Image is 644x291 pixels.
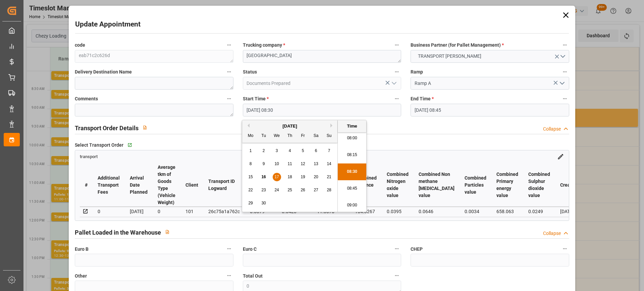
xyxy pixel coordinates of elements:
[312,173,320,181] div: Choose Saturday, September 20th, 2025
[389,78,399,89] button: open menu
[75,95,98,102] span: Comments
[392,67,401,76] button: Status
[496,207,518,215] div: 658.063
[302,148,304,153] span: 5
[75,228,161,237] h2: Pallet Loaded in the Warehouse
[286,186,294,194] div: Choose Thursday, September 25th, 2025
[75,42,85,49] span: code
[543,126,561,133] div: Collapse
[411,246,423,253] span: CHEP
[286,147,294,155] div: Choose Thursday, September 4th, 2025
[411,77,569,90] input: Type to search/select
[465,207,486,215] div: 0.0034
[560,67,569,76] button: Ramp
[260,160,268,168] div: Choose Tuesday, September 9th, 2025
[299,160,307,168] div: Choose Friday, September 12th, 2025
[415,53,485,60] span: TRANSPORT [PERSON_NAME]
[556,78,567,89] button: open menu
[560,41,569,49] button: Business Partner (for Pallet Management) *
[273,186,281,194] div: Choose Wednesday, September 24th, 2025
[139,121,151,134] button: View description
[314,175,318,179] span: 20
[75,246,89,253] span: Euro B
[327,161,331,166] span: 14
[260,186,268,194] div: Choose Tuesday, September 23rd, 2025
[244,144,336,210] div: month 2025-09
[560,207,593,215] div: [DATE] 11:42:22
[225,41,233,49] button: code
[543,230,561,237] div: Collapse
[299,147,307,155] div: Choose Friday, September 5th, 2025
[301,161,305,166] span: 12
[411,50,569,63] button: open menu
[125,163,153,207] th: Arrival Date Planned
[325,186,333,194] div: Choose Sunday, September 28th, 2025
[299,186,307,194] div: Choose Friday, September 26th, 2025
[273,160,281,168] div: Choose Wednesday, September 10th, 2025
[243,77,401,90] input: Type to search/select
[523,163,555,207] th: Combined Sulphur dioxide value
[247,147,255,155] div: Choose Monday, September 1st, 2025
[75,50,233,63] textarea: eab71c2c626d
[276,148,278,153] span: 3
[299,132,307,140] div: Fr
[287,188,292,192] span: 25
[243,68,257,76] span: Status
[260,173,268,181] div: Choose Tuesday, September 16th, 2025
[263,161,265,166] span: 9
[325,173,333,181] div: Choose Sunday, September 21st, 2025
[274,188,279,192] span: 24
[286,132,294,140] div: Th
[555,163,598,207] th: Created At
[411,68,423,76] span: Ramp
[243,273,263,280] span: Total Out
[299,173,307,181] div: Choose Friday, September 19th, 2025
[338,163,366,180] li: 08:30
[287,175,292,179] span: 18
[75,68,132,76] span: Delivery Destination Name
[338,197,366,214] li: 09:00
[243,246,257,253] span: Euro C
[301,175,305,179] span: 19
[338,130,366,147] li: 08:00
[339,123,365,130] div: Time
[274,175,279,179] span: 17
[75,19,141,30] h2: Update Appointment
[274,161,279,166] span: 10
[260,132,268,140] div: Tu
[287,161,292,166] span: 11
[273,173,281,181] div: Choose Wednesday, September 17th, 2025
[460,163,491,207] th: Combined Particles value
[243,42,285,49] span: Trucking company
[247,173,255,181] div: Choose Monday, September 15th, 2025
[185,207,198,215] div: 101
[325,160,333,168] div: Choose Sunday, September 14th, 2025
[286,173,294,181] div: Choose Thursday, September 18th, 2025
[247,132,255,140] div: Mo
[158,207,175,215] div: 0
[130,207,148,215] div: [DATE]
[80,163,93,207] th: #
[338,147,366,163] li: 08:15
[392,41,401,49] button: Trucking company *
[491,163,523,207] th: Combined Primary energy value
[289,148,291,153] span: 4
[411,95,434,102] span: End Time
[560,94,569,103] button: End Time *
[327,188,331,192] span: 28
[286,160,294,168] div: Choose Thursday, September 11th, 2025
[312,186,320,194] div: Choose Saturday, September 27th, 2025
[560,244,569,253] button: CHEP
[75,142,123,149] span: Select Transport Order
[243,104,401,116] input: DD-MM-YYYY HH:MM
[225,94,233,103] button: Comments
[327,175,331,179] span: 21
[80,153,98,159] a: transport
[260,147,268,155] div: Choose Tuesday, September 2nd, 2025
[314,161,318,166] span: 13
[328,148,330,153] span: 7
[411,42,504,49] span: Business Partner (for Pallet Management)
[263,148,265,153] span: 2
[93,163,125,207] th: Additional Transport Fees
[261,201,266,205] span: 30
